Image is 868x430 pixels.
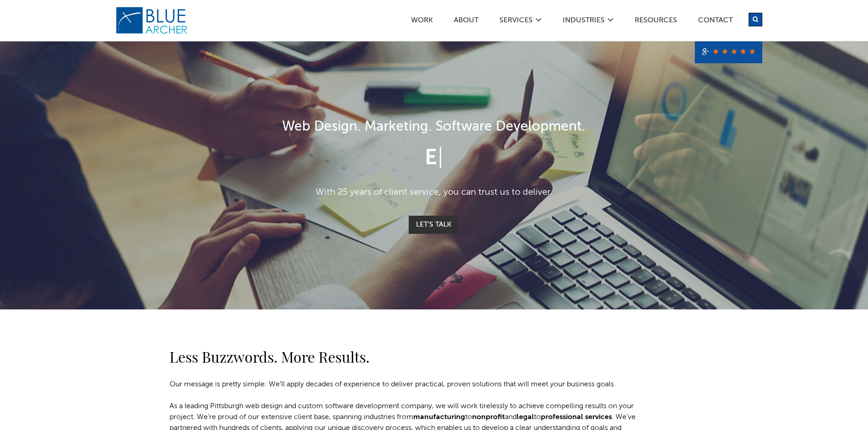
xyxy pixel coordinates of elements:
a: SERVICES [499,17,533,26]
span: | [437,147,443,169]
a: legal [517,414,534,421]
p: Our message is pretty simple: We’ll apply decades of experience to deliver practical, proven solu... [169,379,643,390]
h2: Less Buzzwords. More Results. [169,346,643,368]
a: Let's Talk [409,216,459,234]
a: Work [411,17,433,26]
span: E [425,147,437,169]
a: manufacturing [413,414,465,421]
a: Contact [698,17,733,26]
a: nonprofit [472,414,505,421]
a: ABOUT [453,17,479,26]
a: professional services [541,414,612,421]
p: With 25 years of client service, you can trust us to deliver. [170,186,699,199]
a: Resources [634,17,678,26]
img: Blue Archer Logo [115,6,188,35]
h1: Web Design. Marketing. Software Development. [170,117,699,137]
a: Industries [562,17,605,26]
